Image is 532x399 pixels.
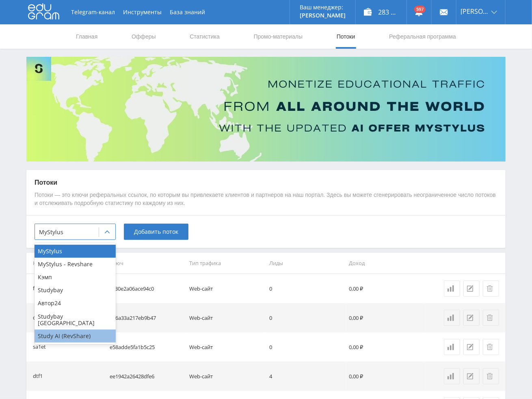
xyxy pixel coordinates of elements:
div: MyStylus [35,245,116,258]
span: [PERSON_NAME] [461,8,489,15]
th: Тип трафика [186,253,266,274]
th: Название [26,253,106,274]
div: quora1 [33,313,50,323]
button: Редактировать [463,310,480,326]
td: 596a33a217eb9b47 [106,303,186,332]
td: Web-сайт [186,274,266,303]
div: Study AI (RevShare) [35,330,116,343]
td: ca30e2a06ace94c0 [106,274,186,303]
td: 0 [266,274,346,303]
td: 0,00 ₽ [346,332,426,362]
td: Web-сайт [186,303,266,332]
div: sa1et [33,343,46,352]
td: Web-сайт [186,332,266,362]
td: e58adde5fa1b5c25 [106,332,186,362]
td: 0 [266,303,346,332]
a: Статистика [444,280,460,297]
td: ee1942a26428dfe6 [106,362,186,391]
a: Статистика [189,24,221,49]
a: Офферы [131,24,157,49]
div: Studybay [35,284,116,297]
td: 0 [266,332,346,362]
td: 0,00 ₽ [346,303,426,332]
div: fs1 [33,284,40,293]
button: Добавить поток [124,224,188,240]
div: Studybay [GEOGRAPHIC_DATA] [35,310,116,330]
span: Добавить поток [134,229,178,235]
td: 0,00 ₽ [346,274,426,303]
button: Удалить [483,368,499,384]
p: Потоки — это ключи реферальных ссылок, по которым вы привлекаете клиентов и партнеров на наш порт... [35,191,497,207]
th: Доход [346,253,426,274]
p: Ваш менеджер: [300,4,346,11]
p: [PERSON_NAME] [300,12,346,19]
a: Потоки [336,24,356,49]
a: Статистика [444,310,460,326]
div: dtf1 [33,372,43,381]
a: Статистика [444,368,460,384]
div: MyStylus - Revshare [35,258,116,271]
div: Кэмп [35,271,116,284]
a: Реферальная программа [388,24,457,49]
a: Статистика [444,339,460,355]
th: Лиды [266,253,346,274]
button: Редактировать [463,280,480,297]
div: Автор24 [35,297,116,310]
button: Редактировать [463,368,480,384]
a: Промо-материалы [253,24,303,49]
td: 4 [266,362,346,391]
a: Главная [75,24,98,49]
button: Удалить [483,280,499,297]
img: Banner [26,57,506,162]
button: Удалить [483,339,499,355]
td: 0,00 ₽ [346,362,426,391]
button: Удалить [483,310,499,326]
button: Редактировать [463,339,480,355]
th: Ключ [106,253,186,274]
td: Web-сайт [186,362,266,391]
p: Потоки [35,178,497,187]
